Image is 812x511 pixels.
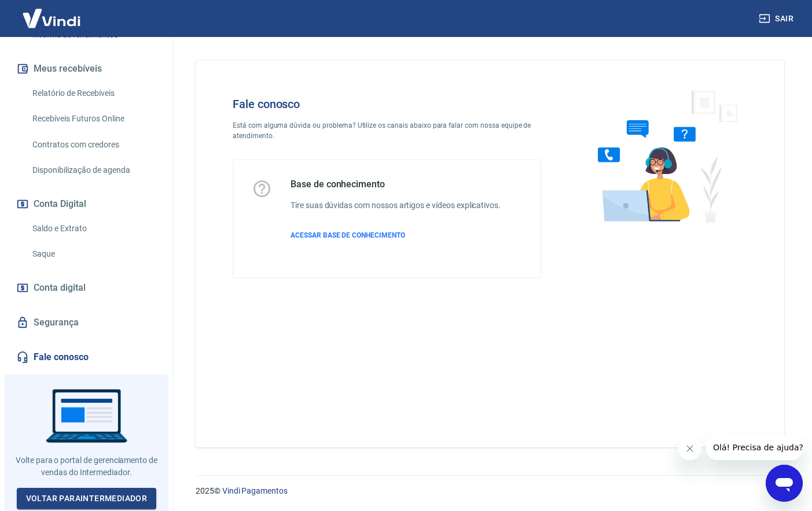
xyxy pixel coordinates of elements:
a: Vindi Pagamentos [222,486,288,495]
iframe: Botão para abrir a janela de mensagens [766,465,803,502]
button: Sair [756,8,798,29]
img: Vindi [14,1,89,36]
button: Conta Digital [14,191,159,217]
h4: Fale conosco [233,97,541,111]
h5: Base de conhecimento [291,179,501,190]
p: 2025 © [196,485,784,497]
span: ACESSAR BASE DE CONHECIMENTO [291,231,405,239]
button: Meus recebíveis [14,56,159,82]
a: Disponibilização de agenda [28,158,159,182]
a: Segurança [14,310,159,335]
iframe: Mensagem da empresa [706,435,803,460]
span: Olá! Precisa de ajuda? [7,8,97,17]
a: ACESSAR BASE DE CONHECIMENTO [291,230,501,240]
a: Fale conosco [14,345,159,370]
p: Está com alguma dúvida ou problema? Utilize os canais abaixo para falar com nossa equipe de atend... [233,120,541,141]
h6: Tire suas dúvidas com nossos artigos e vídeos explicativos. [291,199,501,212]
a: Saque [28,242,159,266]
a: Conta digital [14,275,159,301]
iframe: Fechar mensagem [678,437,701,460]
a: Saldo e Extrato [28,217,159,240]
img: Fale conosco [575,79,751,233]
a: Voltar paraIntermediador [17,488,157,509]
a: Contratos com credores [28,133,159,157]
a: Recebíveis Futuros Online [28,107,159,131]
span: Conta digital [34,280,86,296]
a: Relatório de Recebíveis [28,82,159,105]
